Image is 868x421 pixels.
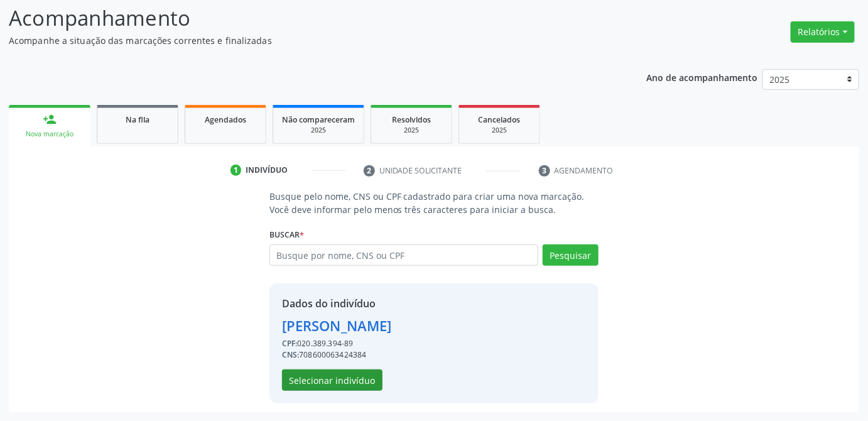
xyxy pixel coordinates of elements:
span: CPF: [282,338,298,349]
label: Buscar [269,225,304,244]
button: Selecionar indivíduo [282,369,382,391]
div: 2025 [380,126,443,135]
p: Acompanhamento [9,3,604,34]
button: Pesquisar [543,244,599,266]
p: Busque pelo nome, CNS ou CPF cadastrado para criar uma nova marcação. Você deve informar pelo men... [269,190,599,216]
span: CNS: [282,349,300,360]
p: Ano de acompanhamento [647,69,758,85]
input: Busque por nome, CNS ou CPF [269,244,539,266]
div: 708600063424384 [282,349,392,361]
p: Acompanhe a situação das marcações correntes e finalizadas [9,34,604,47]
div: 2025 [282,126,355,135]
span: Resolvidos [392,114,431,125]
span: Na fila [126,114,149,125]
div: Nova marcação [18,129,82,139]
span: Agendados [205,114,246,125]
div: [PERSON_NAME] [282,315,392,336]
div: Dados do indivíduo [282,296,392,311]
div: 2025 [468,126,531,135]
div: person_add [43,112,57,126]
button: Relatórios [791,21,855,43]
div: Indivíduo [246,165,288,176]
div: 020.389.394-89 [282,338,392,349]
div: 1 [231,165,242,176]
span: Cancelados [479,114,521,125]
span: Não compareceram [282,114,355,125]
